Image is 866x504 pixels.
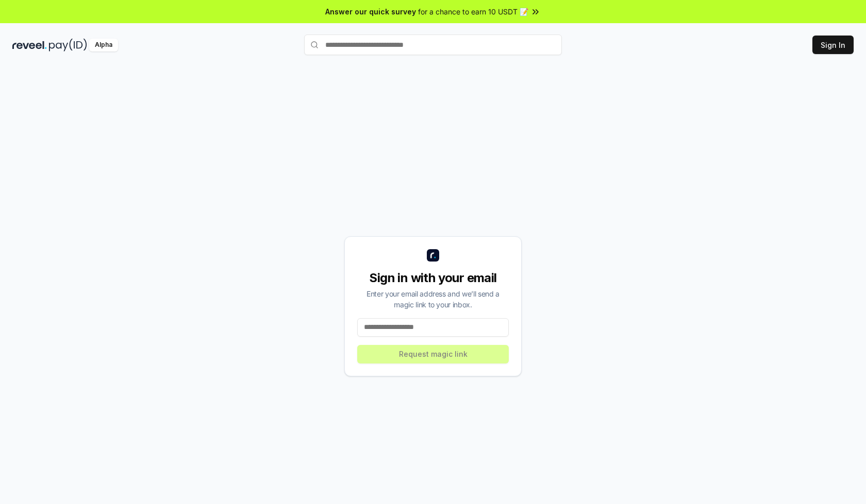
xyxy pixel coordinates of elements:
[357,270,509,286] div: Sign in with your email
[418,6,528,17] span: for a chance to earn 10 USDT 📝
[427,249,439,262] img: logo_small
[812,36,854,54] button: Sign In
[89,39,118,51] div: Alpha
[325,6,416,17] span: Answer our quick survey
[357,288,509,310] div: Enter your email address and we’ll send a magic link to your inbox.
[49,39,87,51] img: pay_id
[12,39,47,51] img: reveel_dark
